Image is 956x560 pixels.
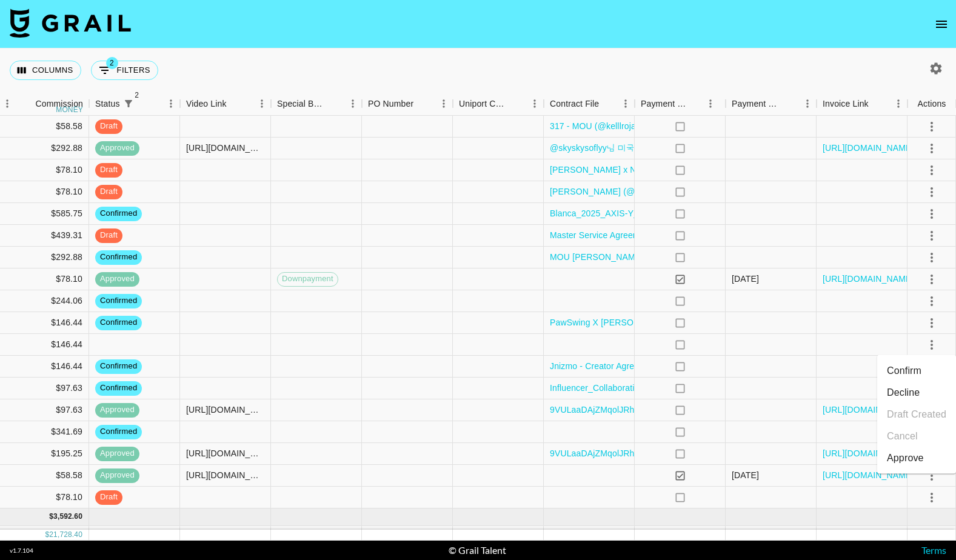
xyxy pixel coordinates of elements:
div: Uniport Contact Email [453,92,544,116]
div: PO Number [368,92,413,116]
button: Menu [617,95,635,113]
a: MOU [PERSON_NAME](@lifewithadrienne) Sept SKT.pdf [550,251,771,263]
span: confirmed [95,252,142,263]
button: select merge strategy [921,160,942,181]
a: 317 - MOU (@kelllrojas)_Sept_TP.pdf [550,120,695,132]
div: $ [45,530,49,540]
button: select merge strategy [921,182,942,202]
div: Actions [918,92,946,116]
a: [URL][DOMAIN_NAME] [823,469,914,481]
div: Contract File [544,92,635,116]
div: Status [89,92,180,116]
div: Video Link [186,92,227,116]
span: approved [95,448,139,459]
span: confirmed [95,426,142,438]
button: select merge strategy [921,225,942,246]
a: [PERSON_NAME] (@kelllrojas) TikTok Campaign - [PERSON_NAME].pdf [550,185,834,198]
div: https://www.tiktok.com/@jnizmoo/video/7548590514027695391?_r=1&_t=ZP-8zccvJk9pFu [186,469,264,481]
span: confirmed [95,317,142,328]
button: Sort [688,95,705,112]
span: confirmed [95,295,142,307]
button: Sort [18,95,35,112]
span: draft [95,492,122,503]
button: Sort [227,95,244,112]
span: draft [95,230,122,241]
div: https://www.tiktok.com/@daphnunez/video/7550838784095440159 [186,447,264,459]
a: [URL][DOMAIN_NAME] [823,273,914,285]
button: Sort [413,95,430,112]
div: PO Number [362,92,453,116]
button: select merge strategy [921,291,942,312]
button: Sort [509,95,526,112]
button: Show filters [91,61,158,80]
button: Sort [599,95,616,112]
div: Status [95,92,120,116]
button: select merge strategy [921,138,942,159]
div: Payment Sent Date [732,92,781,116]
div: v 1.7.104 [10,547,33,555]
div: 21,728.40 [49,530,82,540]
div: Payment Sent Date [726,92,817,116]
a: @skyskysoflyy님 미국 릴리이브 계약서 2508.pdf [550,142,736,154]
button: Sort [327,95,344,112]
button: open drawer [929,12,954,36]
a: Terms [921,544,946,556]
div: Actions [908,92,956,116]
button: Menu [889,95,908,113]
button: select merge strategy [921,247,942,268]
button: Menu [701,95,720,113]
span: approved [95,470,139,481]
div: Special Booking Type [277,92,327,116]
a: [PERSON_NAME] x NN Collab Contract - [DATE]-[DATE] Contract.pdf [550,164,820,176]
button: Menu [798,95,817,113]
button: Menu [526,95,544,113]
span: Downpayment [278,273,338,285]
span: 2 [131,89,143,101]
div: Uniport Contact Email [459,92,509,116]
div: Special Booking Type [271,92,362,116]
li: Decline [877,382,956,404]
button: select merge strategy [921,465,942,486]
span: approved [95,142,139,154]
button: select merge strategy [921,487,942,508]
button: select merge strategy [921,335,942,355]
div: $ [49,512,53,522]
a: [URL][DOMAIN_NAME] [823,404,914,416]
div: Payment Sent [641,92,688,116]
div: money [56,106,83,113]
span: 2 [106,57,118,69]
button: Sort [781,95,798,112]
a: [URL][DOMAIN_NAME] [823,142,914,154]
span: approved [95,404,139,416]
button: select merge strategy [921,116,942,137]
span: draft [95,164,122,176]
a: Blanca_2025_AXIS-Y_Paid_Influencer_Collaborat.pdf [550,207,758,219]
a: Jnizmo - Creator Agreement - Signed [DATE] Van Le.docx.pdf [550,360,787,372]
div: 9/14/2025 [732,469,759,481]
div: 2 active filters [120,95,137,112]
button: Menu [162,95,180,113]
div: Payment Sent [635,92,726,116]
span: confirmed [95,361,142,372]
div: Commission [35,92,83,116]
span: confirmed [95,208,142,219]
div: https://www.tiktok.com/@jaydan.berry/video/7551249235518295327 [186,404,264,416]
a: Influencer_Collaboration_Agreement_for_FUKUMARU_x_jeremy.the.manager（Grail）_signed.pdf [550,382,931,394]
button: Select columns [10,61,81,80]
span: draft [95,121,122,132]
div: 3,592.60 [53,512,82,522]
div: Video Link [180,92,271,116]
button: select merge strategy [921,313,942,333]
a: PawSwing X [PERSON_NAME].pdf [550,316,686,328]
button: Menu [253,95,271,113]
div: Approve [887,451,924,465]
div: 9/18/2025 [732,273,759,285]
button: select merge strategy [921,269,942,290]
div: https://www.tiktok.com/@skyskysoflyy/video/7553660611758935309?_r=1&_t=ZT-8zzqjJqN1m2 [186,142,264,154]
span: draft [95,186,122,198]
button: Menu [435,95,453,113]
li: Confirm [877,360,956,382]
button: Show filters [120,95,137,112]
span: approved [95,273,139,285]
div: Invoice Link [817,92,908,116]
